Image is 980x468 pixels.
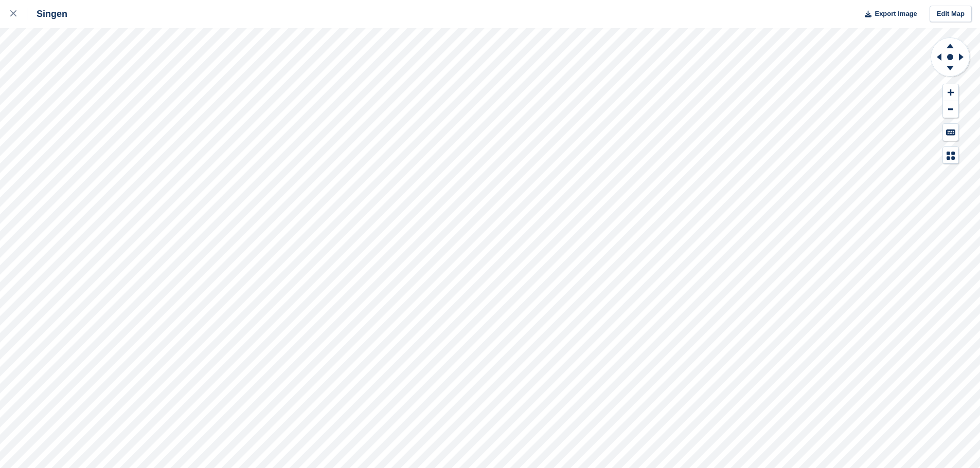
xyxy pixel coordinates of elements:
button: Zoom Out [943,101,958,118]
span: Export Image [875,9,917,19]
div: Singen [27,8,67,20]
button: Keyboard Shortcuts [943,124,958,141]
button: Export Image [859,6,917,23]
a: Edit Map [930,6,972,23]
button: Map Legend [943,147,958,164]
button: Zoom In [943,84,958,101]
